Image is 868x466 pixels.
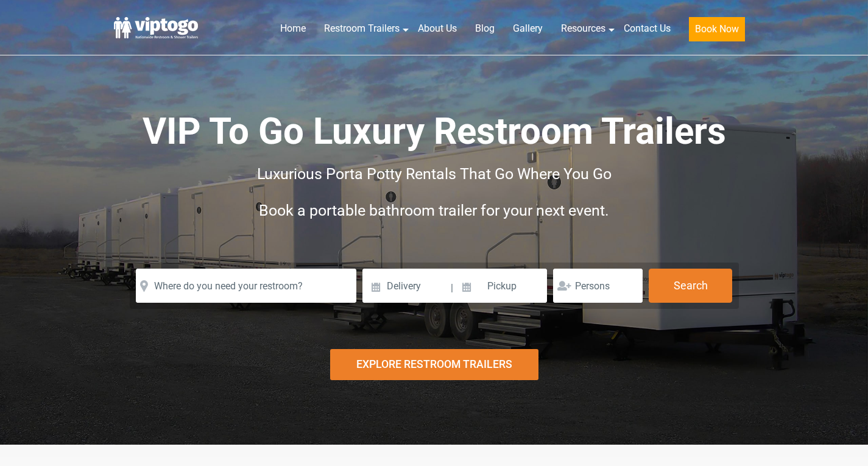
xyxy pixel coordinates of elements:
[552,15,615,42] a: Resources
[136,269,356,303] input: Where do you need your restroom?
[466,15,504,42] a: Blog
[259,202,609,219] span: Book a portable bathroom trailer for your next event.
[553,269,643,303] input: Persons
[330,349,538,380] div: Explore Restroom Trailers
[409,15,466,42] a: About Us
[689,17,745,41] button: Book Now
[615,15,680,42] a: Contact Us
[451,269,453,308] span: |
[649,269,732,303] button: Search
[143,110,726,153] span: VIP To Go Luxury Restroom Trailers
[362,269,450,303] input: Delivery
[680,15,754,49] a: Book Now
[315,15,409,42] a: Restroom Trailers
[257,165,612,183] span: Luxurious Porta Potty Rentals That Go Where You Go
[455,269,548,303] input: Pickup
[271,15,315,42] a: Home
[504,15,552,42] a: Gallery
